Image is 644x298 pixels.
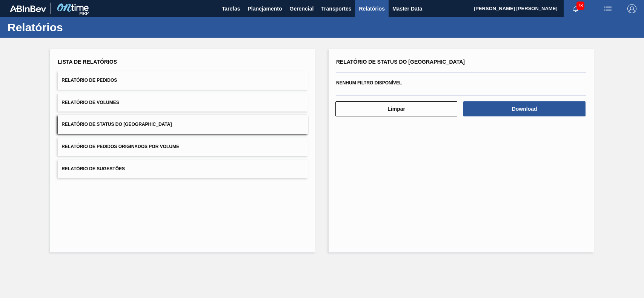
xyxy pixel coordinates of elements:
[58,59,117,65] span: Lista de Relatórios
[463,101,585,116] button: Download
[8,23,141,32] h1: Relatórios
[61,144,179,149] span: Relatório de Pedidos Originados por Volume
[61,100,119,105] span: Relatório de Volumes
[290,4,314,13] span: Gerencial
[61,122,172,127] span: Relatório de Status do [GEOGRAPHIC_DATA]
[359,4,384,13] span: Relatórios
[222,4,240,13] span: Tarefas
[61,166,125,171] span: Relatório de Sugestões
[58,138,308,156] button: Relatório de Pedidos Originados por Volume
[247,4,282,13] span: Planejamento
[335,101,457,116] button: Limpar
[58,71,308,90] button: Relatório de Pedidos
[576,2,584,10] span: 78
[627,4,636,13] img: Logout
[58,160,308,178] button: Relatório de Sugestões
[58,93,308,112] button: Relatório de Volumes
[336,59,465,65] span: Relatório de Status do [GEOGRAPHIC_DATA]
[603,4,612,13] img: userActions
[564,3,588,14] button: Notificações
[10,5,46,12] img: TNhmsLtSVTkK8tSr43FrP2fwEKptu5GPRR3wAAAABJRU5ErkJggg==
[336,80,402,86] span: Nenhum filtro disponível
[321,4,351,13] span: Transportes
[58,115,308,134] button: Relatório de Status do [GEOGRAPHIC_DATA]
[61,78,117,83] span: Relatório de Pedidos
[392,4,422,13] span: Master Data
